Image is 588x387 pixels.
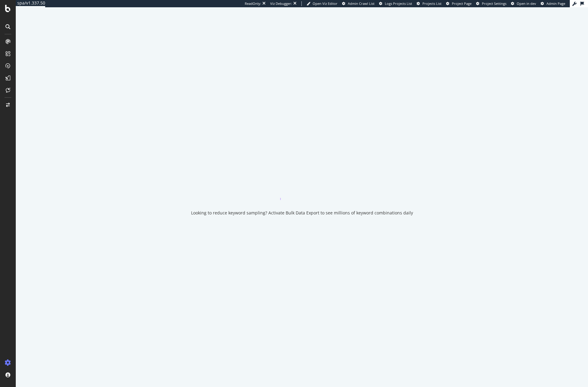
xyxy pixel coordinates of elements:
span: Project Page [452,1,472,6]
a: Projects List [417,1,442,6]
a: Admin Crawl List [342,1,375,6]
span: Projects List [422,1,442,6]
span: Admin Crawl List [348,1,375,6]
div: Looking to reduce keyword sampling? Activate Bulk Data Export to see millions of keyword combinat... [191,210,413,216]
div: animation [280,178,324,200]
a: Admin Page [541,1,565,6]
a: Project Page [446,1,472,6]
div: ReadOnly: [245,1,261,6]
span: Admin Page [546,1,565,6]
a: Logs Projects List [379,1,412,6]
div: Viz Debugger: [270,1,292,6]
span: Project Settings [482,1,506,6]
span: Open in dev [517,1,536,6]
a: Open Viz Editor [307,1,338,6]
span: Open Viz Editor [313,1,338,6]
a: Project Settings [476,1,506,6]
a: Open in dev [511,1,536,6]
span: Logs Projects List [385,1,412,6]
